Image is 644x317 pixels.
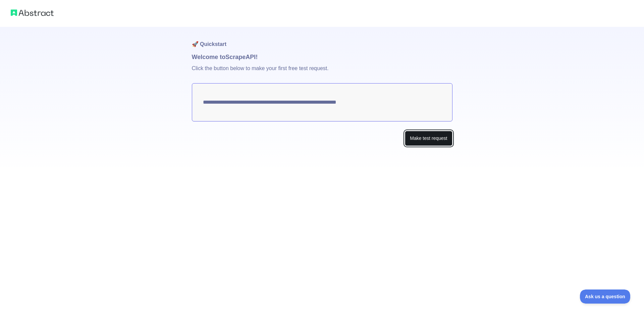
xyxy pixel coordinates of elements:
h1: 🚀 Quickstart [192,27,452,52]
p: Click the button below to make your first free test request. [192,62,452,83]
img: Abstract logo [11,8,54,17]
h1: Welcome to Scrape API! [192,52,452,62]
button: Make test request [405,131,452,146]
iframe: Toggle Customer Support [580,289,631,304]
